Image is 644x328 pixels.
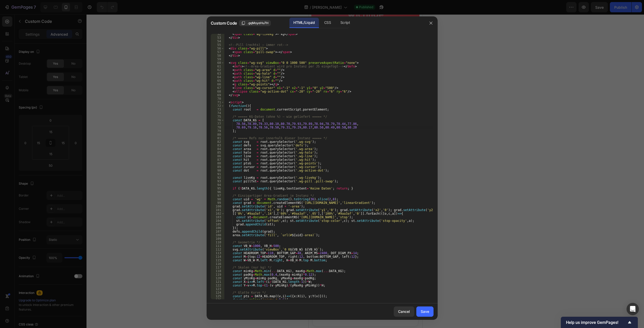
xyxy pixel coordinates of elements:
div: 83 [211,144,224,147]
div: 123 [211,287,224,291]
div: 105 [211,223,224,226]
div: 85 [211,151,224,154]
div: 120 [211,276,224,280]
div: 98 [211,197,224,201]
div: 109 [211,237,224,241]
div: 92 [211,176,224,180]
strong: STATISTIKEN [6,104,29,108]
span: – [102,264,103,268]
div: 113 [211,251,224,255]
div: 76 [211,118,224,122]
div: Open Intercom Messenger [627,303,639,315]
div: 114 [211,255,224,259]
div: 103 [211,215,224,219]
div: 93 [211,180,224,183]
span: – [102,153,103,157]
div: Verlauf [4,147,110,201]
div: 110 [211,241,224,244]
button: Save [416,306,434,317]
strong: KÖRPERGEWICHT [6,111,66,120]
div: 75 [211,115,224,118]
div: Custom Code [6,136,28,141]
div: 73 [211,108,224,111]
div: 58 [211,54,224,57]
div: 66 [211,83,224,86]
div: 100 [211,205,224,208]
div: 96 [211,190,224,194]
div: 87 [211,158,224,162]
div: 78 [211,126,224,129]
div: 106 [211,226,224,230]
div: 71 [211,101,224,104]
div: Verlauf [4,259,110,312]
div: 107 [211,230,224,233]
div: 94 [211,183,224,187]
div: 64 [211,75,224,79]
div: 108 [211,233,224,237]
div: 59 [211,57,224,61]
div: 57 [211,50,224,54]
div: 104 [211,219,224,223]
span: und nicht hunderprozentig akkurat ist. [37,245,107,250]
div: 68 [211,90,224,93]
div: 52 [211,32,224,36]
div: 101 [211,208,224,212]
div: 95 [211,187,224,190]
div: 116 [211,262,224,266]
button: Show survey - Help us improve GemPages! [566,319,633,325]
div: 54 [211,39,224,43]
div: 65 [211,79,224,83]
div: 112 [211,248,224,251]
div: 126 [211,298,224,302]
div: HTML/Liquid [289,18,319,28]
div: 86 [211,154,224,158]
div: 60 [211,61,224,65]
div: 67 [211,86,224,90]
div: 63 [211,72,224,75]
div: 77 [211,122,224,126]
div: 124 [211,291,224,294]
button: Cancel [394,306,414,317]
div: 89 [211,165,224,169]
span: Custom Code [211,20,237,26]
p: Enhanced Coaching bietet dir Einblicke, die du sonst nirgends erhältst. Unser Premium Coaching-Sy... [13,46,101,74]
div: Script [336,18,354,28]
div: 117 [211,266,224,269]
div: 111 [211,244,224,248]
span: .gqMoyeHu7H [247,21,268,25]
div: 74 [211,111,224,115]
div: 84 [211,147,224,151]
div: 55 [211,43,224,47]
div: 70 [211,97,224,101]
div: 69 [211,93,224,97]
div: 102 [211,212,224,215]
div: 91 [211,172,224,176]
div: 61 [211,65,224,68]
strong: Gesamtgewicht deines Körpers [6,123,92,134]
div: 90 [211,169,224,172]
button: .gqMoyeHu7H [239,20,271,26]
div: 81 [211,136,224,140]
strong: FETTFREIE MASSE [6,217,70,226]
div: 121 [211,280,224,284]
div: 62 [211,68,224,72]
div: 53 [211,36,224,39]
div: CSS [320,18,335,28]
div: 119 [211,273,224,276]
img: image_demo.jpg [54,78,59,83]
div: 80 [211,133,224,136]
div: 118 [211,269,224,273]
div: 82 [211,140,224,144]
div: 72 [211,104,224,108]
div: 125 [211,294,224,298]
span: Help us improve GemPages! [566,320,627,325]
div: 99 [211,201,224,205]
div: 115 [211,259,224,262]
div: 79 [211,129,224,133]
p: Wie entwickelt sich das ? Ob du im Wochendurchschnitt ab- oder zunimmst, siehst du hier. [6,123,108,139]
div: 56 [211,47,224,50]
div: 97 [211,194,224,197]
strong: Bitte beachte, dass dieser Wert nur theoretisch errechnet wurde [6,240,95,250]
div: Save [421,309,429,314]
p: Dieser Wert zeigt uns, ob wir nicht nur optisch, sondern auch faktisch Muskulatur aufbauen. [6,229,108,251]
